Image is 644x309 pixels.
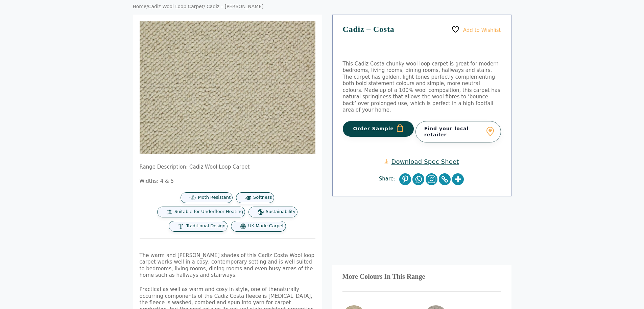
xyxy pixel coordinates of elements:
[342,275,501,278] h3: More Colours In This Range
[343,61,501,114] p: This Cadiz Costa chunky wool loop carpet is great for modern bedrooms, living rooms, dining rooms...
[140,178,315,185] p: Widths: 4 & 5
[379,176,399,182] span: Share:
[133,4,511,10] nav: Breadcrumb
[439,173,451,185] a: Copy Link
[343,25,501,47] h1: Cadiz – Costa
[463,27,501,33] span: Add to Wishlist
[253,195,272,200] span: Softness
[415,121,501,142] a: Find your local retailer
[452,173,464,185] a: More
[174,209,243,215] span: Suitable for Underfloor Heating
[148,4,204,9] a: Cadiz Wool Loop Carpet
[426,173,437,185] a: Instagram
[133,4,147,9] a: Home
[451,25,501,34] a: Add to Wishlist
[186,223,225,229] span: Traditional Design
[384,158,459,166] a: Download Spec Sheet
[198,195,231,200] span: Moth Resistant
[248,223,284,229] span: UK Made Carpet
[343,121,414,137] button: Order Sample
[412,173,424,185] a: Whatsapp
[140,164,315,171] p: Range Description: Cadiz Wool Loop Carpet
[266,209,295,215] span: Sustainability
[140,252,315,279] p: The warm and [PERSON_NAME] shades of this Cadiz Costa Wool loop carpet works well in a cosy, cont...
[399,173,411,185] a: Pinterest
